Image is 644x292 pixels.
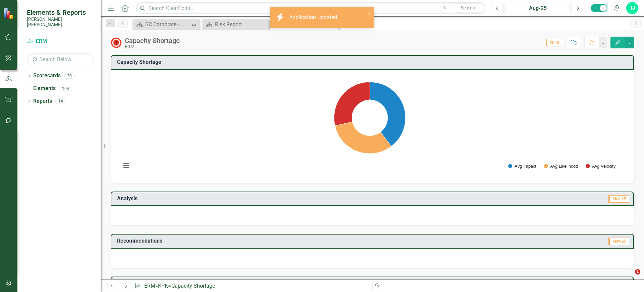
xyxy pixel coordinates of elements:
span: 1 [635,269,640,275]
div: » » [135,282,367,290]
a: ERM [144,283,155,289]
small: [PERSON_NAME] [PERSON_NAME] [27,16,94,28]
svg: Interactive chart [118,75,622,176]
div: Risk Report [215,20,268,29]
div: 104 [59,86,72,91]
button: Search [451,3,484,13]
button: Aug-25 [505,2,570,14]
button: Show Avg Velocity [586,164,615,169]
path: Avg Impact, 4.16666666. [370,82,406,146]
img: ClearPoint Strategy [3,8,15,19]
div: SC Corporate - Welcome to ClearPoint [145,20,190,29]
span: Elements & Reports [27,8,94,16]
a: Reports [33,97,52,105]
img: Not Meeting Target [111,37,121,48]
span: Search [461,5,475,10]
div: ERM [125,44,180,49]
input: Search Below... [27,53,94,65]
div: 20 [64,73,75,79]
path: Avg Velocity, 3. [334,82,370,126]
div: Application Updated [289,14,339,22]
button: View chart menu, Chart [121,161,131,170]
a: Risk Report [204,20,268,29]
text: Avg Likelihood [550,164,578,169]
h3: Capacity Shortage [117,59,630,65]
div: Chart. Highcharts interactive chart. [118,75,627,176]
a: Elements [33,85,56,92]
button: Show Avg Impact [508,164,536,169]
a: SC Corporate - Welcome to ClearPoint [134,20,190,29]
a: ERM [27,38,94,45]
h3: Recommendations [117,238,465,244]
button: Show Avg Likelihood [544,164,578,169]
h3: Analysis [117,196,367,202]
div: Capacity Shortage [171,283,215,289]
path: Avg Likelihood, 3.33333333. [335,122,391,154]
iframe: Intercom live chat [621,269,637,285]
div: Capacity Shortage [125,37,180,44]
span: May-25 [608,195,629,203]
div: 14 [55,98,66,104]
a: KPIs [158,283,169,289]
div: Aug-25 [508,4,568,12]
input: Search ClearPoint... [136,2,486,14]
button: close [367,9,372,17]
span: May-25 [608,238,629,245]
button: TJ [626,2,638,14]
a: Scorecards [33,72,61,80]
span: 2025 [546,39,562,46]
